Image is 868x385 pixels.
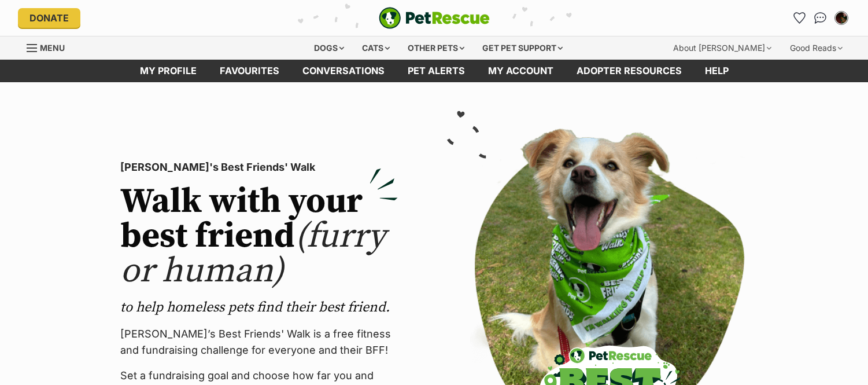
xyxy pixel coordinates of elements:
img: logo-e224e6f780fb5917bec1dbf3a21bbac754714ae5b6737aabdf751b685950b380.svg [379,7,490,29]
p: [PERSON_NAME]'s Best Friends' Walk [120,159,398,175]
a: Adopter resources [565,60,693,82]
div: Get pet support [474,36,571,60]
a: Help [693,60,740,82]
button: My account [832,9,851,27]
div: Cats [354,36,398,60]
ul: Account quick links [791,9,851,27]
a: My account [477,60,565,82]
div: Other pets [400,36,472,60]
span: Menu [40,43,65,53]
a: Menu [27,36,73,57]
a: PetRescue [379,7,490,29]
a: Pet alerts [396,60,477,82]
div: Dogs [306,36,352,60]
h2: Walk with your best friend [120,185,398,289]
a: conversations [291,60,396,82]
img: Heidi Quinn profile pic [836,12,847,24]
a: Favourites [791,9,809,27]
p: to help homeless pets find their best friend. [120,298,398,317]
div: Good Reads [782,36,851,60]
a: My profile [128,60,208,82]
a: Donate [18,8,80,28]
p: [PERSON_NAME]’s Best Friends' Walk is a free fitness and fundraising challenge for everyone and t... [120,326,398,358]
div: About [PERSON_NAME] [665,36,780,60]
span: (furry or human) [120,215,386,293]
img: chat-41dd97257d64d25036548639549fe6c8038ab92f7586957e7f3b1b290dea8141.svg [814,12,826,24]
a: Favourites [208,60,291,82]
a: Conversations [811,9,830,27]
